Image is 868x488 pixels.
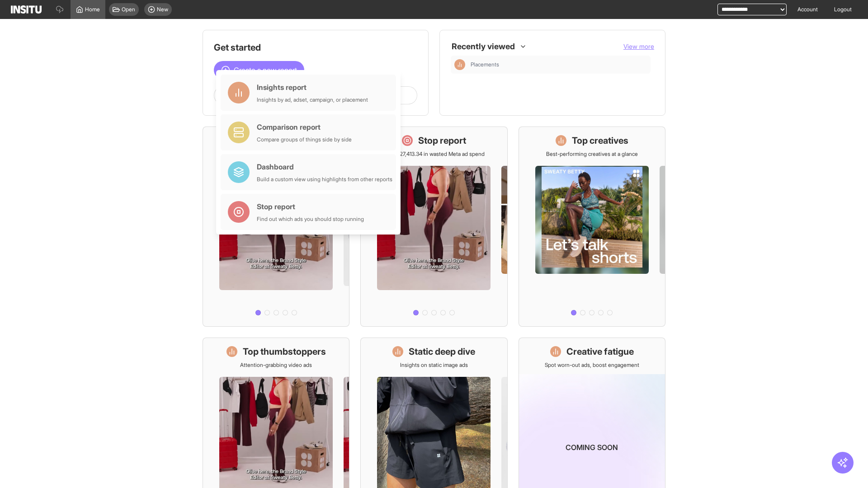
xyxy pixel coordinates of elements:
p: Attention-grabbing video ads [240,361,312,369]
div: Comparison report [257,122,352,132]
h1: Stop report [418,134,466,147]
p: Save £27,413.34 in wasted Meta ad spend [383,150,485,158]
p: Best-performing creatives at a glance [546,150,638,158]
a: What's live nowSee all active ads instantly [203,127,349,327]
span: Placements [471,61,647,68]
a: Top creativesBest-performing creatives at a glance [519,127,665,327]
div: Dashboard [257,161,392,172]
div: Stop report [257,201,364,212]
button: View more [623,42,654,51]
span: Open [122,6,135,13]
h1: Top creatives [572,134,628,147]
div: Insights by ad, adset, campaign, or placement [257,96,368,103]
span: Placements [471,61,499,68]
h1: Static deep dive [409,345,475,358]
div: Find out which ads you should stop running [257,216,364,223]
div: Build a custom view using highlights from other reports [257,176,392,183]
span: Home [85,6,100,13]
div: Insights report [257,82,368,93]
img: Logo [11,5,42,14]
div: Insights [454,59,465,70]
p: Insights on static image ads [400,361,468,369]
span: View more [623,42,654,50]
span: Create a new report [234,65,297,75]
h1: Get started [214,41,417,54]
button: Create a new report [214,61,304,79]
div: Compare groups of things side by side [257,136,352,143]
a: Stop reportSave £27,413.34 in wasted Meta ad spend [360,127,507,327]
h1: Top thumbstoppers [243,345,326,358]
span: New [157,6,168,13]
